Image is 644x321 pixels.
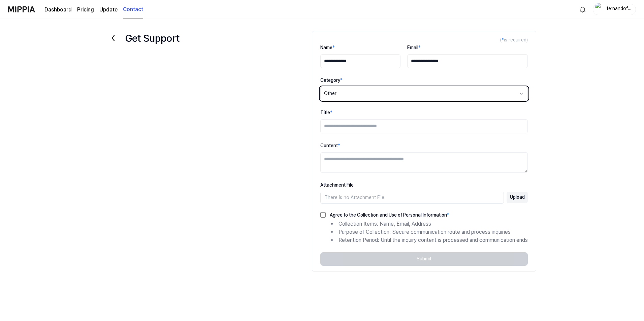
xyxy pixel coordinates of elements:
label: Name [320,45,335,50]
button: profilefernandofenyx [593,4,636,15]
a: Pricing [77,6,94,14]
label: Content [320,143,340,148]
div: There is no Attachment File. [320,192,504,204]
label: Attachment File [320,182,354,188]
label: Agree to the Collection and Use of Personal Information [326,213,449,217]
div: ( is required) [320,37,528,43]
a: Update [99,6,118,14]
a: Contact [123,0,143,19]
button: Upload [507,192,528,203]
h1: Get Support [125,31,180,45]
div: fernandofenyx [605,5,632,13]
li: Purpose of Collection: Secure communication route and process inquiries [331,228,528,236]
a: Dashboard [44,6,72,14]
label: Email [407,45,421,50]
label: Title [320,110,332,115]
img: 알림 [579,5,587,13]
img: profile [595,3,603,16]
label: Category [320,77,343,83]
li: Retention Period: Until the inquiry content is processed and communication ends [331,236,528,244]
li: Collection Items: Name, Email, Address [331,220,528,228]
